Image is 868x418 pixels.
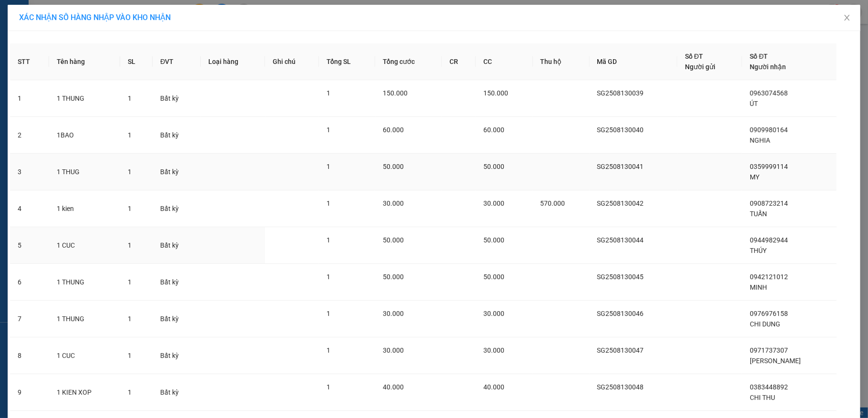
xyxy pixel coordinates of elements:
[153,80,201,117] td: Bất kỳ
[327,383,330,391] span: 1
[750,63,786,71] span: Người nhận
[265,43,319,80] th: Ghi chú
[10,117,49,154] td: 2
[10,190,49,227] td: 4
[49,264,120,301] td: 1 THUNG
[750,273,788,281] span: 0942121012
[49,154,120,190] td: 1 THUG
[750,394,775,401] span: CHI THU
[383,346,404,354] span: 30.000
[49,190,120,227] td: 1 kien
[597,199,644,207] span: SG2508130042
[750,283,767,291] span: MINH
[120,43,153,80] th: SL
[327,89,330,97] span: 1
[750,163,788,170] span: 0359999114
[10,80,49,117] td: 1
[750,52,768,60] span: Số ĐT
[750,247,766,254] span: THÚY
[153,190,201,227] td: Bất kỳ
[375,43,442,80] th: Tổng cước
[383,236,404,244] span: 50.000
[597,310,644,317] span: SG2508130046
[327,199,330,207] span: 1
[153,337,201,374] td: Bất kỳ
[750,383,788,391] span: 0383448892
[383,273,404,281] span: 50.000
[533,43,590,80] th: Thu hộ
[597,236,644,244] span: SG2508130044
[750,210,767,218] span: TUẤN
[128,388,132,396] span: 1
[319,43,375,80] th: Tổng SL
[597,273,644,281] span: SG2508130045
[483,89,508,97] span: 150.000
[10,43,49,80] th: STT
[383,163,404,170] span: 50.000
[597,126,644,134] span: SG2508130040
[483,310,504,317] span: 30.000
[327,310,330,317] span: 1
[153,227,201,264] td: Bất kỳ
[750,126,788,134] span: 0909980164
[750,310,788,317] span: 0976976158
[750,236,788,244] span: 0944982944
[750,346,788,354] span: 0971737307
[383,199,404,207] span: 30.000
[597,383,644,391] span: SG2508130048
[61,14,92,92] b: BIÊN NHẬN GỬI HÀNG HÓA
[750,320,780,328] span: CHI DUNG
[128,94,132,102] span: 1
[128,352,132,359] span: 1
[750,136,770,144] span: NGHIA
[383,89,408,97] span: 150.000
[750,100,758,107] span: ÚT
[483,383,504,391] span: 40.000
[476,43,532,80] th: CC
[685,52,703,60] span: Số ĐT
[10,264,49,301] td: 6
[49,43,120,80] th: Tên hàng
[49,80,120,117] td: 1 THUNG
[541,199,565,207] span: 570.000
[750,173,759,181] span: MY
[19,13,171,22] span: XÁC NHẬN SỐ HÀNG NHẬP VÀO KHO NHẬN
[153,117,201,154] td: Bất kỳ
[483,236,504,244] span: 50.000
[10,301,49,337] td: 7
[483,346,504,354] span: 30.000
[750,89,788,97] span: 0963074568
[483,163,504,170] span: 50.000
[750,199,788,207] span: 0908723214
[483,273,504,281] span: 50.000
[153,374,201,411] td: Bất kỳ
[483,126,504,134] span: 60.000
[597,346,644,354] span: SG2508130047
[383,310,404,317] span: 30.000
[327,236,330,244] span: 1
[153,301,201,337] td: Bất kỳ
[834,5,860,31] button: Close
[597,89,644,97] span: SG2508130039
[128,205,132,212] span: 1
[80,36,131,44] b: [DOMAIN_NAME]
[80,45,131,57] li: (c) 2017
[49,301,120,337] td: 1 THUNG
[153,264,201,301] td: Bất kỳ
[128,168,132,176] span: 1
[10,337,49,374] td: 8
[327,163,330,170] span: 1
[483,199,504,207] span: 30.000
[597,163,644,170] span: SG2508130041
[49,374,120,411] td: 1 KIEN XOP
[128,131,132,139] span: 1
[201,43,265,80] th: Loại hàng
[153,154,201,190] td: Bất kỳ
[10,154,49,190] td: 3
[10,227,49,264] td: 5
[49,227,120,264] td: 1 CUC
[153,43,201,80] th: ĐVT
[12,62,54,106] b: [PERSON_NAME]
[327,346,330,354] span: 1
[128,315,132,323] span: 1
